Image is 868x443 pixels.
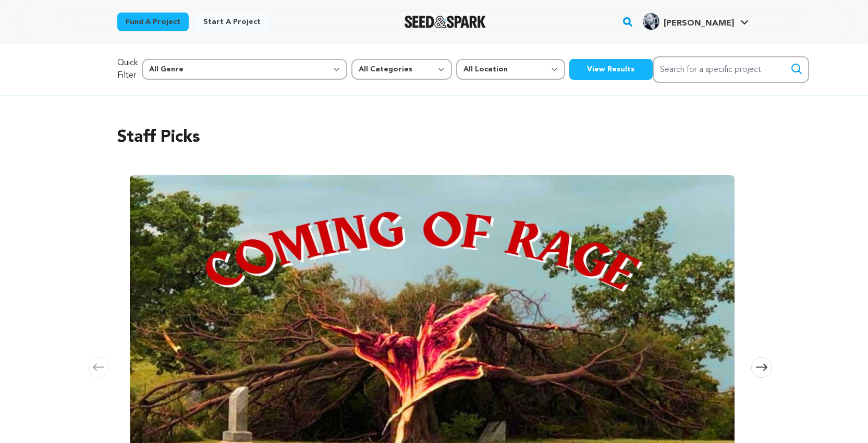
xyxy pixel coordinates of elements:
img: 91d068b09b21bed6.jpg [643,13,659,30]
p: Quick Filter [117,57,138,82]
span: [PERSON_NAME] [664,19,734,28]
div: Mark A.'s Profile [643,13,734,30]
a: Fund a project [117,13,189,31]
span: Mark A.'s Profile [641,11,751,33]
button: View Results [569,59,653,80]
img: Seed&Spark Logo Dark Mode [405,16,486,28]
a: Seed&Spark Homepage [405,16,486,28]
a: Start a project [195,13,269,31]
h2: Staff Picks [117,125,751,150]
a: Mark A.'s Profile [641,11,751,30]
input: Search for a specific project [653,56,809,83]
